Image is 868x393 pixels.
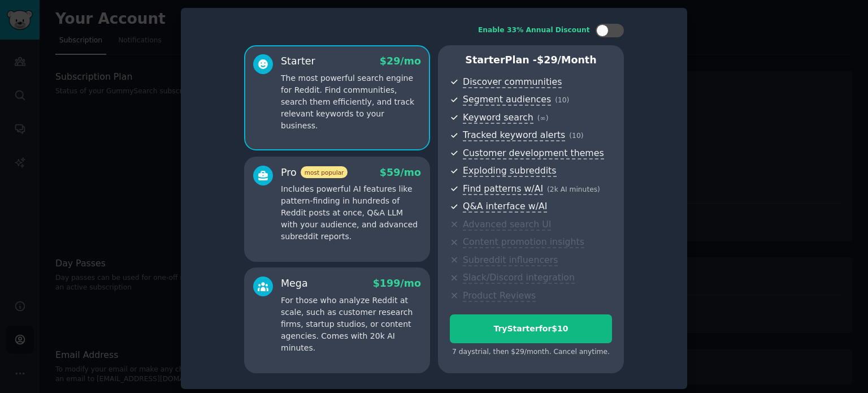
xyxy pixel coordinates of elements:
span: Slack/Discord integration [463,272,575,284]
span: Keyword search [463,112,533,124]
span: most popular [301,166,348,178]
span: ( ∞ ) [537,114,549,122]
div: Pro [281,166,348,180]
p: For those who analyze Reddit at scale, such as customer research firms, startup studios, or conte... [281,295,421,354]
div: Starter [281,54,315,68]
p: Includes powerful AI features like pattern-finding in hundreds of Reddit posts at once, Q&A LLM w... [281,183,421,243]
span: Find patterns w/AI [463,183,543,195]
span: Advanced search UI [463,219,551,231]
div: Mega [281,277,308,291]
span: Customer development themes [463,148,604,159]
span: Q&A interface w/AI [463,201,547,213]
span: ( 10 ) [569,132,583,140]
span: Segment audiences [463,94,551,106]
span: Exploding subreddits [463,165,556,177]
div: Enable 33% Annual Discount [478,25,590,36]
p: Starter Plan - [450,53,612,67]
div: 7 days trial, then $ 29 /month . Cancel anytime. [450,347,612,357]
span: Tracked keyword alerts [463,129,565,141]
span: Discover communities [463,76,562,88]
button: TryStarterfor$10 [450,314,612,343]
span: ( 2k AI minutes ) [547,185,600,193]
span: Subreddit influencers [463,254,558,266]
span: $ 29 /month [537,54,597,66]
div: Try Starter for $10 [450,323,611,335]
span: $ 199 /mo [373,278,421,289]
span: $ 29 /mo [380,55,421,67]
span: Product Reviews [463,290,536,302]
span: ( 10 ) [555,96,569,104]
span: $ 59 /mo [380,167,421,178]
p: The most powerful search engine for Reddit. Find communities, search them efficiently, and track ... [281,72,421,132]
span: Content promotion insights [463,236,584,248]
